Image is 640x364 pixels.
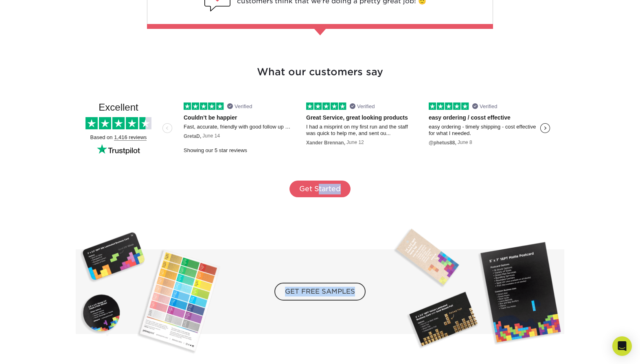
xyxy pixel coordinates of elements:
[289,181,351,198] a: Get Started
[83,99,558,161] img: Trustpilot Reviews
[76,249,564,334] a: GET FREE SAMPLES
[76,228,564,355] img: Get Free Samples
[313,28,327,35] img: Primoprint Fact
[274,283,366,301] span: GET FREE SAMPLES
[612,336,632,356] div: Open Intercom Messenger
[82,45,558,79] h3: What our customers say
[2,339,69,361] iframe: Google Customer Reviews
